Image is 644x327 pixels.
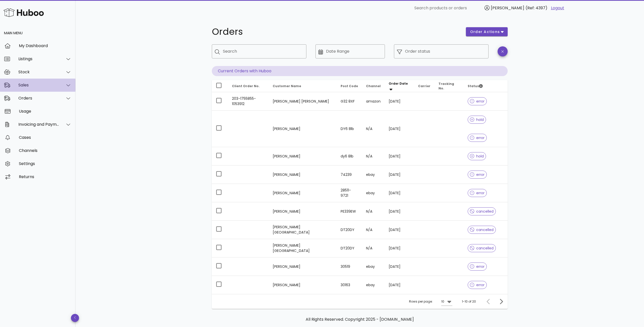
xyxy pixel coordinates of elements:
div: Stock [18,70,59,74]
td: [DATE] [385,184,414,202]
button: Next page [497,297,506,306]
td: 74239 [337,166,362,184]
div: Usage [19,109,71,114]
div: My Dashboard [19,43,71,48]
p: Current Orders with Huboo [212,66,508,76]
div: Returns [19,174,71,179]
td: [PERSON_NAME] [269,257,336,276]
div: Invoicing and Payments [18,122,59,127]
td: N/A [362,111,385,147]
td: 30163 [337,276,362,294]
th: Tracking No. [434,80,463,92]
td: [PERSON_NAME][GEOGRAPHIC_DATA] [269,221,336,239]
td: ebay [362,276,385,294]
button: order actions [466,27,508,36]
div: Rows per page: [409,294,452,309]
td: DT20DY [337,221,362,239]
div: Orders [18,96,59,101]
td: [DATE] [385,239,414,257]
th: Carrier [414,80,434,92]
span: [PERSON_NAME] [491,5,524,11]
td: PE339EW [337,202,362,221]
td: N/A [362,202,385,221]
td: [DATE] [385,166,414,184]
th: Client Order No. [228,80,269,92]
td: 203-1755855-1053912 [228,92,269,111]
span: Post Code [341,84,358,88]
div: Listings [18,56,59,61]
div: Channels [19,148,71,153]
td: [PERSON_NAME] [269,111,336,147]
td: [DATE] [385,111,414,147]
span: Tracking No. [438,82,454,90]
span: cancelled [470,210,494,213]
td: [PERSON_NAME] [269,202,336,221]
span: error [470,100,485,103]
th: Customer Name [269,80,336,92]
div: 10 [441,299,444,304]
td: DT20DY [337,239,362,257]
div: 1-10 of 20 [462,299,476,304]
td: [DATE] [385,92,414,111]
td: 28511-9721 [337,184,362,202]
td: [PERSON_NAME] [PERSON_NAME] [269,92,336,111]
span: (Ref: 4397) [526,5,547,11]
td: amazon [362,92,385,111]
span: error [470,136,485,140]
td: G32 8XF [337,92,362,111]
td: [PERSON_NAME][GEOGRAPHIC_DATA] [269,239,336,257]
div: Settings [19,161,71,166]
span: error [470,265,485,268]
td: [PERSON_NAME] [269,184,336,202]
td: ebay [362,257,385,276]
div: 10Rows per page: [441,298,452,306]
a: Logout [551,5,564,11]
h1: Orders [212,27,460,36]
div: Cases [19,135,71,140]
span: cancelled [470,228,494,232]
span: order actions [470,29,500,35]
td: [DATE] [385,276,414,294]
td: ebay [362,184,385,202]
span: Client Order No. [232,84,260,88]
td: [DATE] [385,202,414,221]
td: DY6 8lb [337,111,362,147]
td: ebay [362,166,385,184]
span: Status [468,84,483,88]
span: hold [470,154,484,158]
div: Sales [18,83,59,87]
th: Order Date: Sorted descending. Activate to remove sorting. [385,80,414,92]
td: [PERSON_NAME] [269,147,336,166]
span: Channel [366,84,381,88]
th: Post Code [337,80,362,92]
span: error [470,191,485,195]
th: Channel [362,80,385,92]
span: cancelled [470,246,494,250]
th: Status [464,80,508,92]
td: [DATE] [385,221,414,239]
td: N/A [362,239,385,257]
td: dy6 8lb [337,147,362,166]
span: error [470,283,485,287]
span: Order Date [389,81,408,86]
td: [DATE] [385,147,414,166]
p: All Rights Reserved. Copyright 2025 - [DOMAIN_NAME] [216,316,504,322]
td: 30519 [337,257,362,276]
span: Customer Name [273,84,301,88]
span: error [470,173,485,176]
td: [PERSON_NAME] [269,166,336,184]
td: N/A [362,147,385,166]
td: [DATE] [385,257,414,276]
td: N/A [362,221,385,239]
span: hold [470,118,484,121]
td: [PERSON_NAME] [269,276,336,294]
span: Carrier [418,84,430,88]
img: Huboo Logo [4,7,44,18]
